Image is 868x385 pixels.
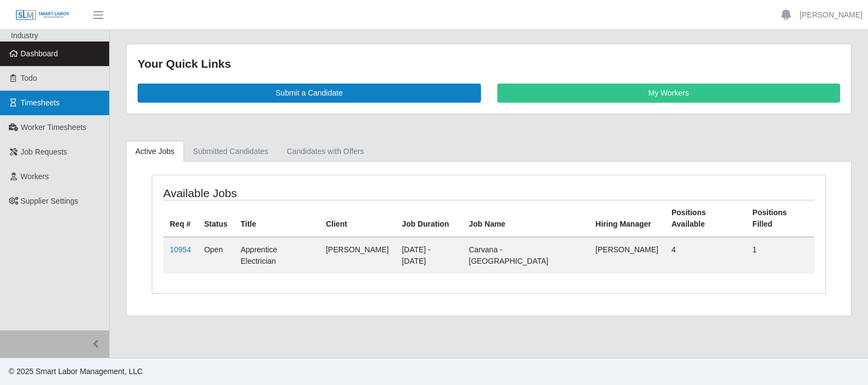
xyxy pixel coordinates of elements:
td: 1 [746,237,815,274]
span: Workers [21,172,49,181]
td: Carvana - [GEOGRAPHIC_DATA] [462,237,589,274]
span: © 2025 Smart Labor Management, LLC [9,367,142,376]
td: Apprentice Electrician [234,237,319,274]
span: Industry [11,31,38,40]
span: Timesheets [21,98,60,107]
td: Open [198,237,234,274]
a: Submitted Candidates [184,141,278,162]
td: [PERSON_NAME] [589,237,665,274]
span: Job Requests [21,147,68,156]
th: Client [319,200,395,237]
span: Worker Timesheets [21,123,86,132]
a: 10954 [170,245,191,254]
td: [DATE] - [DATE] [395,237,462,274]
th: Req # [163,200,198,237]
a: Submit a Candidate [138,84,481,103]
div: Your Quick Links [138,55,840,73]
a: [PERSON_NAME] [800,9,863,21]
th: Positions Available [665,200,746,237]
th: Job Name [462,200,589,237]
span: Supplier Settings [21,197,79,205]
th: Job Duration [395,200,462,237]
td: 4 [665,237,746,274]
a: Active Jobs [126,141,184,162]
a: Candidates with Offers [277,141,373,162]
th: Status [198,200,234,237]
img: SLM Logo [15,9,70,21]
span: Todo [21,74,37,82]
span: Dashboard [21,49,58,58]
th: Hiring Manager [589,200,665,237]
a: My Workers [497,84,841,103]
h4: Available Jobs [163,186,425,200]
td: [PERSON_NAME] [319,237,395,274]
th: Positions Filled [746,200,815,237]
th: Title [234,200,319,237]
